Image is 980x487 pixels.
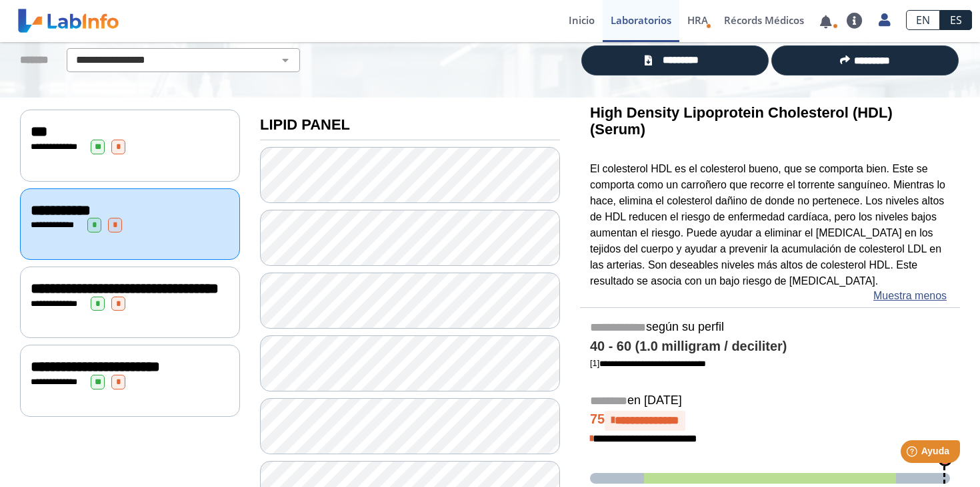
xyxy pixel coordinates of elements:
p: El colesterol HDL es el colesterol bueno, que se comporta bien. Este se comporta como un carroñer... [590,161,950,289]
iframe: Help widget launcher [861,435,965,472]
b: LIPID PANEL [260,116,350,133]
h4: 75 [590,411,950,431]
a: ES [940,10,972,30]
h4: 40 - 60 (1.0 milligram / deciliter) [590,339,950,355]
a: Muestra menos [873,288,947,304]
span: HRA [687,13,708,27]
b: High Density Lipoprotein Cholesterol (HDL) (Serum) [590,104,893,138]
h5: según su perfil [590,320,950,335]
h5: en [DATE] [590,393,950,409]
a: [1] [590,358,706,368]
a: EN [906,10,940,30]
